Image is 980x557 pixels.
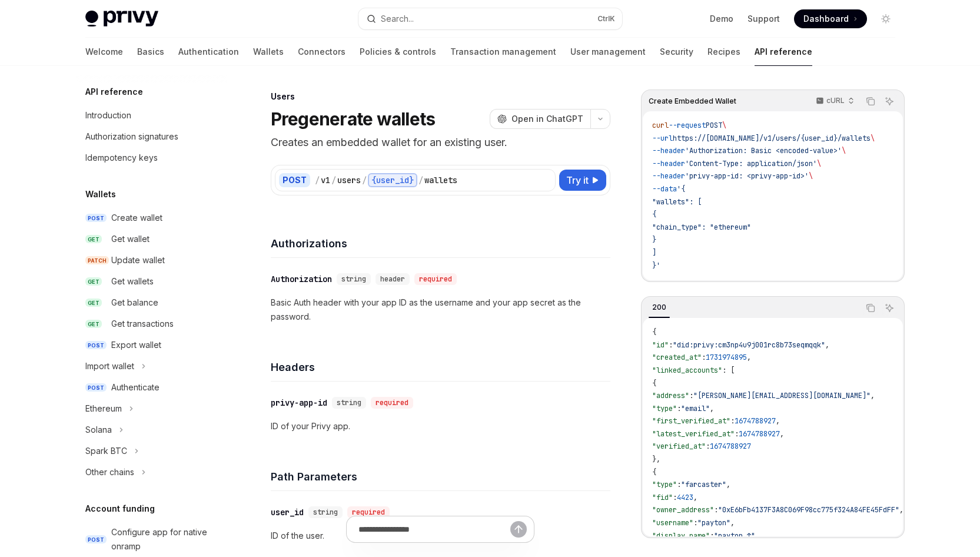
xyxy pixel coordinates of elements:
[673,134,871,143] span: https://[DOMAIN_NAME]/v1/users/{user_id}/wallets
[652,171,685,181] span: --header
[358,516,510,542] input: Ask a question...
[368,173,417,187] div: {user_id}
[76,462,227,483] button: Toggle Other chains section
[693,518,697,528] span: :
[360,38,436,66] a: Policies & controls
[76,419,227,440] button: Toggle Solana section
[111,296,158,310] div: Get balance
[707,38,740,66] a: Recipes
[871,391,875,400] span: ,
[76,292,227,313] a: GETGet balance
[279,173,310,187] div: POST
[652,455,660,464] span: },
[706,442,710,451] span: :
[510,521,527,538] button: Send message
[652,134,673,143] span: --url
[842,146,846,155] span: \
[76,228,227,250] a: GETGet wallet
[652,480,677,489] span: "type"
[271,469,610,485] h4: Path Parameters
[652,261,660,270] span: }'
[341,274,366,284] span: string
[652,429,735,439] span: "latest_verified_at"
[271,359,610,375] h4: Headers
[803,13,849,25] span: Dashboard
[755,531,759,541] span: ,
[817,159,821,168] span: \
[85,402,122,416] div: Ethereum
[652,121,669,130] span: curl
[76,207,227,228] a: POSTCreate wallet
[652,404,677,413] span: "type"
[337,398,361,407] span: string
[76,147,227,168] a: Idempotency keys
[685,159,817,168] span: 'Content-Type: application/json'
[271,397,327,409] div: privy-app-id
[652,442,706,451] span: "verified_at"
[693,493,697,502] span: ,
[76,377,227,398] a: POSTAuthenticate
[652,340,669,350] span: "id"
[652,248,656,257] span: ]
[111,274,154,289] div: Get wallets
[748,13,780,25] a: Support
[76,440,227,462] button: Toggle Spark BTC section
[669,340,673,350] span: :
[371,397,413,409] div: required
[570,38,646,66] a: User management
[418,174,423,186] div: /
[726,480,730,489] span: ,
[681,480,726,489] span: "farcaster"
[85,502,155,516] h5: Account funding
[111,525,220,553] div: Configure app for native onramp
[85,341,107,350] span: POST
[714,531,755,541] span: "payton ↑"
[85,256,109,265] span: PATCH
[652,518,693,528] span: "username"
[685,171,809,181] span: 'privy-app-id: <privy-app-id>'
[331,174,336,186] div: /
[718,505,899,515] span: "0xE6bFb4137F3A8C069F98cc775f324A84FE45FdFF"
[677,404,681,413] span: :
[689,391,693,400] span: :
[597,14,615,24] span: Ctrl K
[652,379,656,388] span: {
[669,121,706,130] span: --request
[722,366,735,375] span: : [
[380,274,405,284] span: header
[85,444,127,458] div: Spark BTC
[76,105,227,126] a: Introduction
[111,317,174,331] div: Get transactions
[677,493,693,502] span: 4423
[677,480,681,489] span: :
[76,271,227,292] a: GETGet wallets
[863,94,878,109] button: Copy the contents from the code block
[673,493,677,502] span: :
[178,38,239,66] a: Authentication
[677,184,685,194] span: '{
[76,250,227,271] a: PATCHUpdate wallet
[871,134,875,143] span: \
[414,273,457,285] div: required
[706,121,722,130] span: POST
[424,174,457,186] div: wallets
[111,253,165,267] div: Update wallet
[776,416,780,426] span: ,
[85,38,123,66] a: Welcome
[652,416,730,426] span: "first_verified_at"
[85,359,134,373] div: Import wallet
[652,391,689,400] span: "address"
[825,340,829,350] span: ,
[85,151,158,165] div: Idempotency keys
[76,522,227,557] a: POSTConfigure app for native onramp
[747,353,751,362] span: ,
[697,518,730,528] span: "payton"
[735,416,776,426] span: 1674788927
[566,173,589,187] span: Try it
[649,300,670,314] div: 200
[271,419,610,433] p: ID of your Privy app.
[337,174,361,186] div: users
[347,506,390,518] div: required
[681,404,710,413] span: "email"
[85,187,116,201] h5: Wallets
